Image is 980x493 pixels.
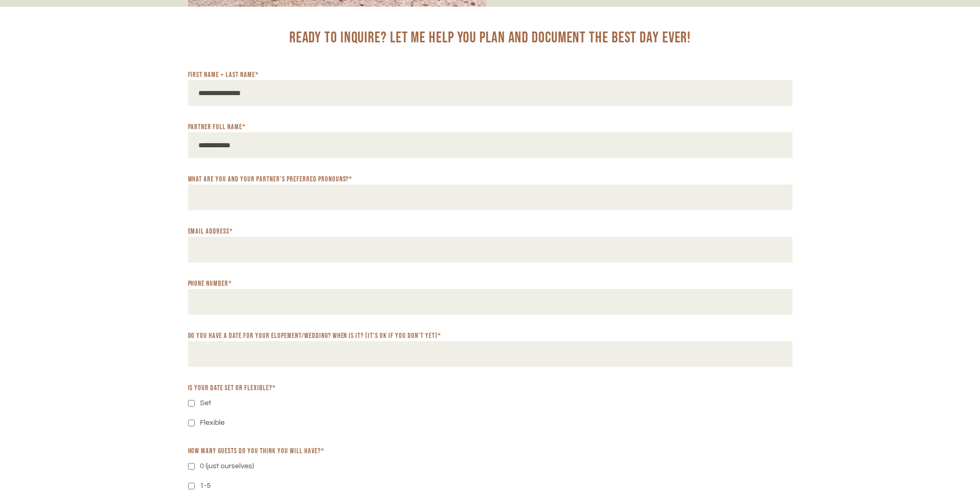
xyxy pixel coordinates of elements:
[200,479,211,493] label: 1-5
[188,331,441,341] label: Do you have a date for your elopement/wedding? When is it? (It's ok if you don't yet)
[188,27,792,49] h2: Ready to Inquire? Let me help you plan and document the best day ever!
[188,383,276,393] label: Is your date set or flexible?
[188,446,324,456] label: How many guests do you think you will have?
[200,396,211,410] label: Set
[188,227,234,236] label: Email address
[200,459,254,473] label: 0 (just ourselves)
[188,70,259,80] label: First Name + Last Name
[188,122,246,132] label: Partner Full Name
[188,175,353,184] label: What are you and your partner's preferred pronouns?
[200,415,225,430] label: Flexible
[188,279,232,288] label: Phone Number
